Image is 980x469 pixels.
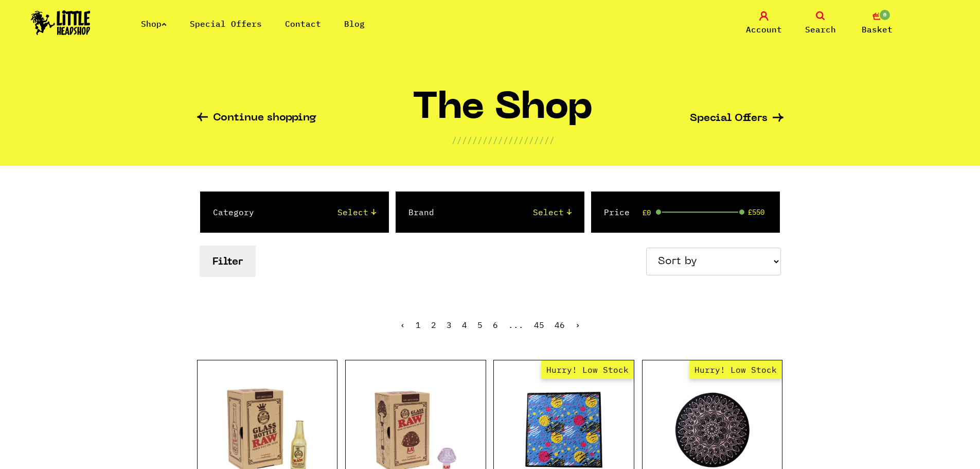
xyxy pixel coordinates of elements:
a: Continue shopping [197,113,316,125]
span: £550 [748,208,764,216]
span: Hurry! Low Stock [541,360,634,379]
a: 5 [477,320,483,330]
a: 6 [493,320,498,330]
a: Next » [575,320,580,330]
a: 1 [416,320,421,330]
a: Contact [285,19,321,29]
span: Account [746,23,782,36]
h1: The Shop [413,91,593,134]
a: Special Offers [190,19,262,29]
label: Category [213,206,254,218]
span: Basket [862,23,893,36]
p: //////////////////// [452,134,555,146]
a: « Previous [400,320,405,330]
a: 4 [462,320,467,330]
button: Filter [200,246,256,277]
a: 46 [555,320,565,330]
span: 2 [431,320,436,330]
span: ... [508,320,524,330]
label: Price [604,206,630,218]
span: £0 [643,209,651,217]
a: Blog [344,19,365,29]
a: Search [795,11,846,36]
img: Little Head Shop Logo [31,10,91,35]
span: Search [805,23,836,36]
a: 3 [447,320,452,330]
a: Shop [141,19,167,29]
span: 0 [879,9,891,21]
a: 45 [534,320,544,330]
label: Brand [408,206,434,218]
a: 0 Basket [851,11,903,36]
a: Special Offers [690,113,783,124]
span: Hurry! Low Stock [689,360,782,379]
